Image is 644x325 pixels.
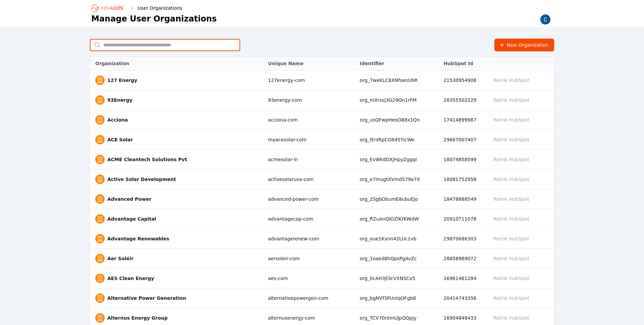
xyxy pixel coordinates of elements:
td: 18081752958 [440,170,487,189]
a: 93Energy [107,97,132,103]
div: User Organizations [128,5,182,11]
a: ACME Cleantech Solutions Pvt [107,156,187,163]
td: org_RZuAnQlOZlKrKWdW [356,209,440,229]
a: Alternus Energy Group [107,315,168,321]
td: 20910711078 [440,209,487,229]
td: acmesolar-in [265,150,356,170]
button: Relink HubSpot [490,153,532,166]
a: Alternative Power Generation [107,295,186,301]
button: Relink HubSpot [490,292,532,305]
td: org_1oaed8hQpsPgAvZc [356,249,440,269]
a: Advantage Capital [107,216,156,222]
button: Relink HubSpot [490,74,532,87]
button: Relink HubSpot [490,94,532,106]
td: org_2SgbObumE8ubuEjo [356,189,440,209]
td: advantagecap-com [265,209,356,229]
button: Relink HubSpot [490,193,532,205]
button: Relink HubSpot [490,113,532,126]
td: org_usQFwpHeoO88x1Qn [356,110,440,130]
td: aes-com [265,269,356,288]
button: Relink HubSpot [490,232,532,245]
td: alternativepowergen-com [265,288,356,308]
a: Acciona [107,117,128,123]
button: Relink HubSpot [490,173,532,186]
td: 20414743356 [440,288,487,308]
td: 18074858599 [440,150,487,170]
td: org_lEnIRpCG645YicWe [356,130,440,150]
td: org_EvWkdDXJHpyZggql [356,150,440,170]
td: 29667007407 [440,130,487,150]
th: Unique Name [265,57,356,71]
a: ACE Solar [107,136,133,143]
td: org_bgNVf3PUnlqOFgb8 [356,288,440,308]
td: org_oue1Kxnn42LUc1vb [356,229,440,249]
h1: Manage User Organizations [91,13,217,24]
td: myacesolar-com [265,130,356,150]
button: Relink HubSpot [490,252,532,265]
a: Aer Soléir [107,255,133,262]
td: 16961461284 [440,269,487,288]
td: org_0cAH3Jl3cVXNSCx5 [356,269,440,288]
td: advantagerenew-com [265,229,356,249]
td: org_7weKLC8XNfoesUbR [356,71,440,90]
td: 93energy-com [265,90,356,110]
td: activesolarusa-com [265,170,356,189]
th: Organization [90,57,265,71]
button: Relink HubSpot [490,272,532,285]
a: Advantage Renewables [107,235,169,242]
td: 127energy-com [265,71,356,90]
button: New Organization [494,39,554,51]
button: Relink HubSpot [490,133,532,146]
img: Carmen Brooks [540,14,551,25]
td: 17414899987 [440,110,487,130]
a: 127 Energy [107,77,137,84]
th: HubSpot Id [440,57,487,71]
td: 28355502229 [440,90,487,110]
td: acciona-com [265,110,356,130]
td: org_mXrssj3G29Qn1rFM [356,90,440,110]
td: advanced-power-com [265,189,356,209]
a: AES Clean Energy [107,275,154,282]
td: 21530954908 [440,71,487,90]
td: org_e7mugtXVmdS79a7X [356,170,440,189]
button: Relink HubSpot [490,213,532,225]
td: 29870686303 [440,229,487,249]
a: Active Solar Development [107,176,176,183]
th: Identifier [356,57,440,71]
a: Advanced Power [107,196,151,202]
button: Relink HubSpot [490,312,532,324]
nav: Breadcrumb [91,3,182,13]
td: 18478688549 [440,189,487,209]
td: 28858989072 [440,249,487,269]
td: aersoleir-com [265,249,356,269]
